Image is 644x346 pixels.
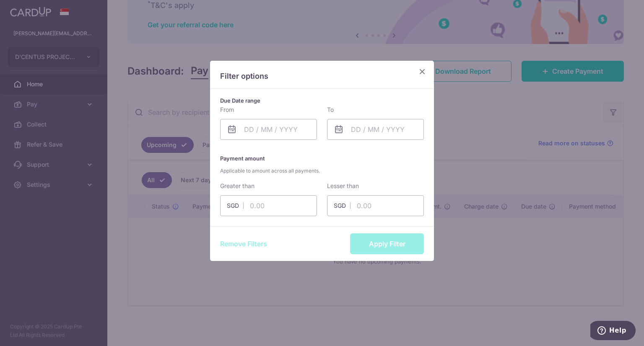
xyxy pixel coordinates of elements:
iframe: Opens a widget where you can find more information [590,321,636,342]
input: DD / MM / YYYY [220,119,317,140]
label: Lesser than [327,182,359,190]
input: 0.00 [327,195,424,216]
span: SGD [227,201,244,210]
span: SGD [334,201,351,210]
label: From [220,106,234,114]
label: To [327,106,334,114]
input: DD / MM / YYYY [327,119,424,140]
label: Greater than [220,182,254,190]
p: Due Date range [220,96,424,106]
p: Payment amount [220,153,424,175]
input: 0.00 [220,195,317,216]
p: Filter options [220,71,424,82]
span: Applicable to amount across all payments. [220,167,424,175]
button: Close [417,67,427,77]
